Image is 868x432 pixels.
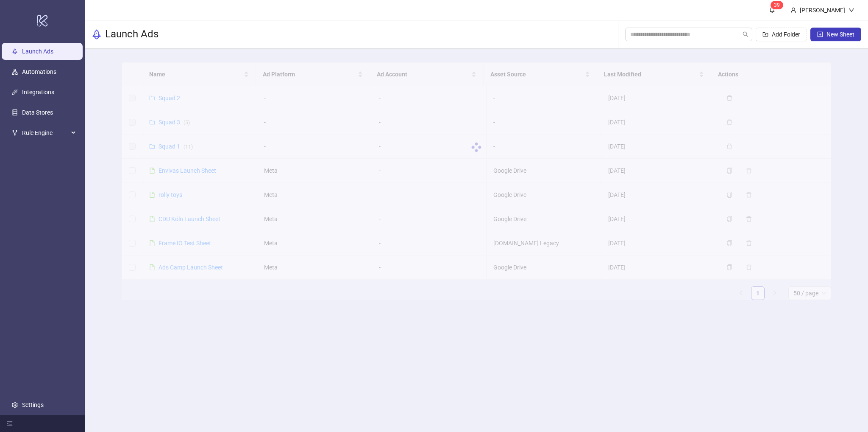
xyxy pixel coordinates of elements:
[12,130,18,136] span: fork
[22,124,69,141] span: Rule Engine
[22,89,54,95] a: Integrations
[105,28,159,41] h3: Launch Ads
[817,31,823,37] span: plus-square
[810,28,861,41] button: New Sheet
[762,31,768,37] span: folder-add
[92,29,102,39] span: rocket
[756,28,807,41] button: Add Folder
[772,31,800,38] span: Add Folder
[796,6,849,15] div: [PERSON_NAME]
[22,48,53,55] a: Launch Ads
[774,2,777,8] span: 3
[849,7,854,13] span: down
[769,7,775,13] span: bell
[826,31,854,38] span: New Sheet
[22,401,44,408] a: Settings
[22,109,53,116] a: Data Stores
[771,1,783,9] sup: 39
[790,7,796,13] span: user
[22,68,56,75] a: Automations
[777,2,780,8] span: 9
[743,31,748,37] span: search
[7,421,13,426] span: menu-fold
